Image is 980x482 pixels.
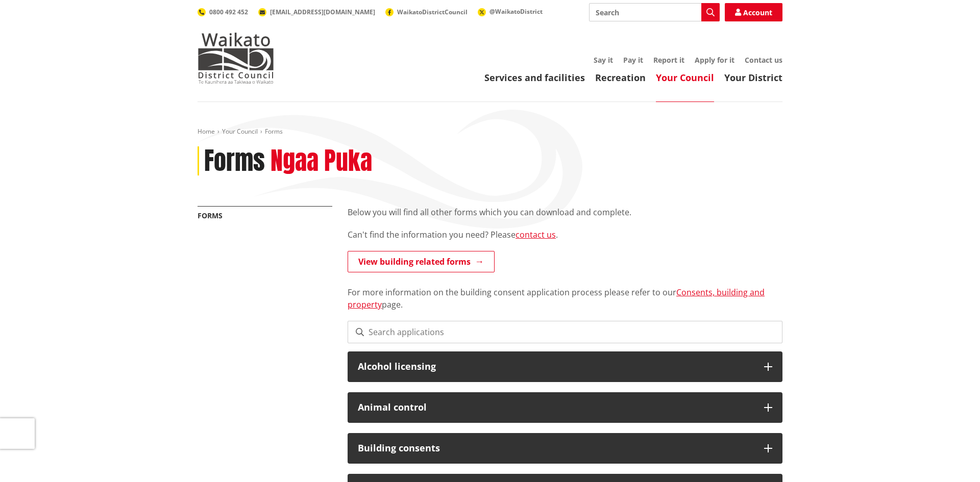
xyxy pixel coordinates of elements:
p: For more information on the building consent application process please refer to our page. [348,274,782,311]
a: @WaikatoDistrict [478,7,543,16]
p: Can't find the information you need? Please . [348,229,782,241]
span: WaikatoDistrictCouncil [397,8,468,16]
a: Pay it [623,55,643,65]
a: Consents, building and property [348,287,765,310]
h3: Alcohol licensing [358,362,754,372]
a: Forms [198,211,223,220]
a: Your District [724,71,782,84]
a: contact us [516,229,556,240]
a: Home [198,127,215,136]
span: @WaikatoDistrict [489,7,543,16]
h2: Ngaa Puka [271,146,372,176]
h3: Animal control [358,402,754,413]
iframe: Messenger Launcher [933,439,970,476]
input: Search input [589,3,720,21]
span: Forms [265,127,283,136]
nav: breadcrumb [198,128,782,136]
a: 0800 492 452 [198,8,248,16]
p: Below you will find all other forms which you can download and complete. [348,206,782,218]
a: Apply for it [695,55,734,65]
a: Your Council [656,71,714,84]
h1: Forms [204,146,265,176]
a: Recreation [595,71,646,84]
h3: Building consents [358,443,754,453]
img: Waikato District Council - Te Kaunihera aa Takiwaa o Waikato [198,33,274,84]
span: 0800 492 452 [209,8,248,16]
a: Say it [594,55,613,65]
a: Report it [653,55,684,65]
input: Search applications [348,321,782,343]
a: View building related forms [348,251,495,272]
a: Contact us [745,55,782,65]
a: WaikatoDistrictCouncil [385,8,468,16]
a: Services and facilities [484,71,585,84]
a: Account [725,3,782,21]
a: Your Council [222,127,258,136]
a: [EMAIL_ADDRESS][DOMAIN_NAME] [258,8,375,16]
span: [EMAIL_ADDRESS][DOMAIN_NAME] [270,8,375,16]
